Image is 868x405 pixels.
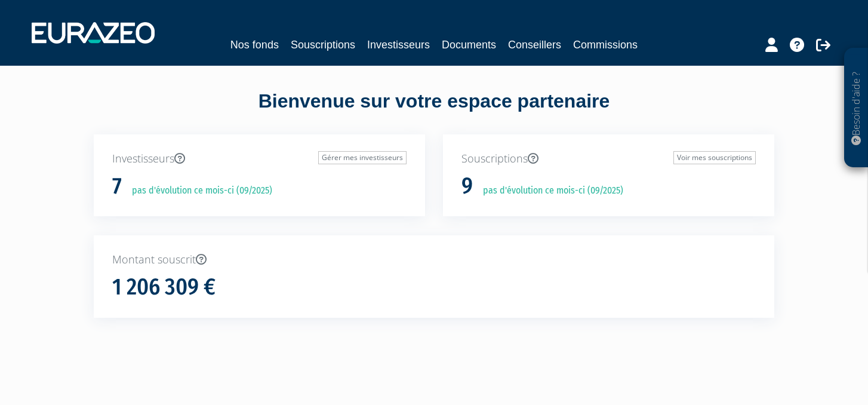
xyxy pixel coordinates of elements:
[508,36,561,53] a: Conseillers
[112,252,756,268] p: Montant souscrit
[442,36,496,53] a: Documents
[461,174,473,199] h1: 9
[318,151,407,164] a: Gérer mes investisseurs
[367,36,430,53] a: Investisseurs
[32,22,155,44] img: 1732889491-logotype_eurazeo_blanc_rvb.png
[124,184,272,198] p: pas d'évolution ce mois-ci (09/2025)
[85,88,783,134] div: Bienvenue sur votre espace partenaire
[673,151,756,164] a: Voir mes souscriptions
[475,184,623,198] p: pas d'évolution ce mois-ci (09/2025)
[230,36,279,53] a: Nos fonds
[112,275,216,300] h1: 1 206 309 €
[112,174,122,199] h1: 7
[291,36,355,53] a: Souscriptions
[573,36,638,53] a: Commissions
[849,54,863,162] p: Besoin d'aide ?
[112,151,407,167] p: Investisseurs
[461,151,756,167] p: Souscriptions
